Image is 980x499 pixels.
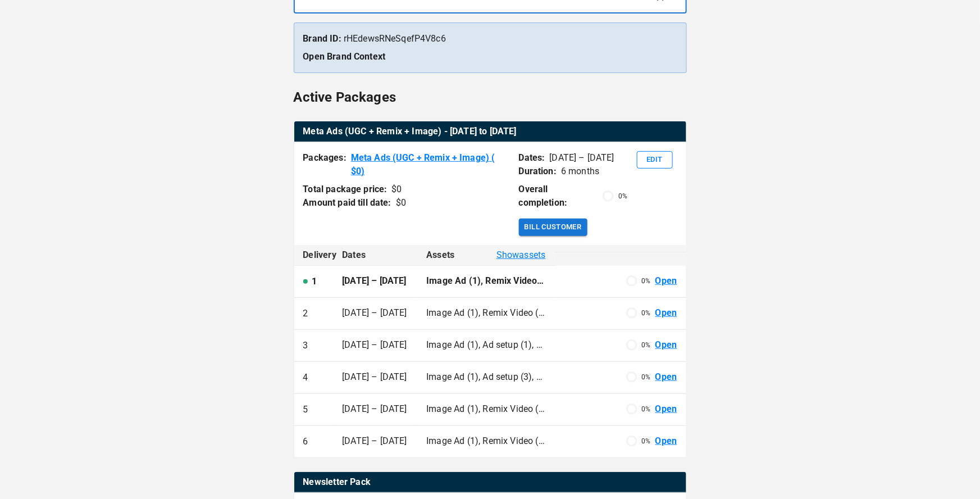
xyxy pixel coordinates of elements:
td: [DATE] – [DATE] [333,266,417,298]
p: Image Ad (1), Remix Video (1), Ad setup (3), Ad campaign optimisation (2), UGC (2) [426,307,545,320]
a: Open [655,307,677,320]
p: 3 [303,339,308,352]
a: Open Brand Context [303,51,386,62]
p: Image Ad (1), Remix Video (2), Ad setup (5), Ad campaign optimisation (2), UGC (2) [426,435,545,448]
p: 4 [303,371,308,384]
td: [DATE] – [DATE] [333,298,417,330]
a: Meta Ads (UGC + Remix + Image) ( $0) [351,151,510,178]
p: 6 [303,435,308,448]
p: 6 months [561,165,599,178]
p: Dates: [519,151,545,165]
th: Newsletter Pack [294,472,686,493]
p: Duration: [519,165,557,178]
div: Assets [426,248,545,262]
a: Open [655,339,677,352]
button: Bill Customer [519,219,587,236]
p: [DATE] – [DATE] [550,151,614,165]
table: active packages table [294,121,686,142]
a: Open [655,403,677,416]
p: Image Ad (1), Ad setup (1), Ad campaign optimisation (2) [426,339,545,352]
a: Open [655,371,677,384]
p: 1 [312,275,317,288]
th: Meta Ads (UGC + Remix + Image) - [DATE] to [DATE] [294,121,686,142]
strong: Brand ID: [303,33,341,44]
p: Packages: [303,151,347,178]
td: [DATE] – [DATE] [333,394,417,426]
a: Open [655,435,677,448]
td: [DATE] – [DATE] [333,330,417,362]
td: [DATE] – [DATE] [333,426,417,458]
p: 0 % [642,340,651,350]
p: Image Ad (1), Ad setup (3), Ad campaign optimisation (2), UGC (2) [426,371,545,384]
p: Amount paid till date: [303,196,391,210]
div: $ 0 [396,196,406,210]
a: Open [655,275,677,288]
p: rHEdewsRNeSqefP4V8c6 [303,32,677,46]
span: Show assets [496,248,546,262]
p: Image Ad (1), Remix Video (2), Ad setup (2), Ad campaign optimisation (2) [426,275,545,288]
button: Edit [637,151,673,169]
p: 0 % [642,276,651,286]
p: 0 % [618,191,627,201]
p: 0 % [642,404,651,414]
p: 0 % [642,372,651,382]
p: Total package price: [303,183,388,196]
p: Image Ad (1), Remix Video (1), Ad setup (4), Ad campaign optimisation (2), UGC (2) [426,403,545,416]
td: [DATE] – [DATE] [333,362,417,394]
th: Dates [333,245,417,266]
table: active packages table [294,472,686,493]
p: 2 [303,307,308,320]
p: 0 % [642,308,651,318]
p: 5 [303,403,308,416]
th: Delivery [294,245,334,266]
div: $ 0 [392,183,402,196]
p: Overall completion: [519,183,599,210]
h6: Active Packages [294,87,396,108]
p: 0 % [642,436,651,446]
